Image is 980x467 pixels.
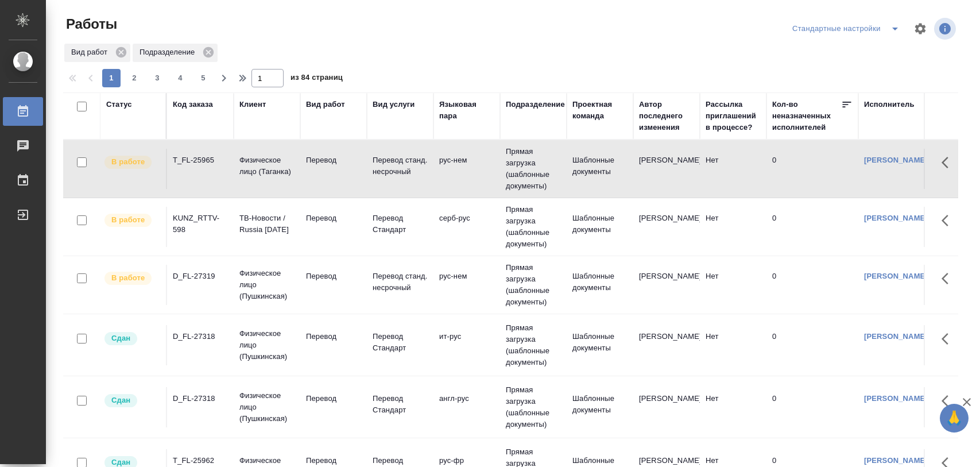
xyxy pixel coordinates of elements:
[567,149,633,189] td: Шаблонные документы
[500,256,567,314] td: Прямая загрузка (шаблонные документы)
[306,331,361,342] p: Перевод
[572,99,627,122] div: Проектная команда
[140,47,199,58] p: Подразделение
[700,207,766,247] td: Нет
[239,268,295,302] p: Физическое лицо (Пушкинская)
[103,331,160,346] div: Менеджер проверил работу исполнителя, передает ее на следующий этап
[64,44,130,62] div: Вид работ
[373,331,428,354] p: Перевод Стандарт
[633,325,700,365] td: [PERSON_NAME]
[500,379,567,436] td: Прямая загрузка (шаблонные документы)
[934,18,958,40] span: Посмотреть информацию
[700,265,766,305] td: Нет
[306,455,361,466] p: Перевод
[864,332,928,341] a: [PERSON_NAME]
[567,325,633,365] td: Шаблонные документы
[106,99,132,110] div: Статус
[700,325,766,365] td: Нет
[373,99,415,110] div: Вид услуги
[633,265,700,305] td: [PERSON_NAME]
[306,213,361,224] p: Перевод
[173,213,228,236] div: KUNZ_RTTV-598
[864,214,928,222] a: [PERSON_NAME]
[433,149,500,189] td: рус-нем
[171,69,189,87] button: 4
[290,71,343,87] span: из 84 страниц
[306,99,345,110] div: Вид работ
[194,72,212,84] span: 5
[173,155,228,166] div: T_FL-25965
[433,265,500,305] td: рус-нем
[935,387,962,415] button: Здесь прячутся важные кнопки
[111,214,145,226] p: В работе
[194,69,212,87] button: 5
[173,331,228,342] div: D_FL-27318
[935,325,962,353] button: Здесь прячутся важные кнопки
[373,213,428,236] p: Перевод Стандарт
[71,47,111,58] p: Вид работ
[239,390,295,424] p: Физическое лицо (Пушкинская)
[567,387,633,427] td: Шаблонные документы
[772,99,841,133] div: Кол-во неназначенных исполнителей
[103,393,160,408] div: Менеджер проверил работу исполнителя, передает ее на следующий этап
[111,156,145,168] p: В работе
[864,272,928,280] a: [PERSON_NAME]
[940,404,969,433] button: 🙏
[373,271,428,294] p: Перевод станд. несрочный
[173,393,228,404] div: D_FL-27318
[239,328,295,362] p: Физическое лицо (Пушкинская)
[306,271,361,282] p: Перевод
[171,72,189,84] span: 4
[907,15,934,43] span: Настроить таблицу
[766,325,858,365] td: 0
[173,271,228,282] div: D_FL-27319
[700,387,766,427] td: Нет
[103,271,160,286] div: Исполнитель выполняет работу
[567,207,633,247] td: Шаблонные документы
[306,393,361,404] p: Перевод
[433,387,500,427] td: англ-рус
[766,265,858,305] td: 0
[111,395,130,406] p: Сдан
[173,99,213,110] div: Код заказа
[864,99,915,110] div: Исполнитель
[935,207,962,234] button: Здесь прячутся важные кнопки
[306,155,361,166] p: Перевод
[239,213,295,236] p: ТВ-Новости / Russia [DATE]
[500,317,567,374] td: Прямая загрузка (шаблонные документы)
[706,99,761,133] div: Рассылка приглашений в процессе?
[506,99,565,110] div: Подразделение
[111,272,145,284] p: В работе
[173,455,228,466] div: T_FL-25962
[944,406,964,430] span: 🙏
[439,99,494,122] div: Языковая пара
[125,72,144,84] span: 2
[373,155,428,177] p: Перевод станд. несрочный
[111,333,130,344] p: Сдан
[239,155,295,177] p: Физическое лицо (Таганка)
[133,44,218,62] div: Подразделение
[633,387,700,427] td: [PERSON_NAME]
[766,207,858,247] td: 0
[148,72,166,84] span: 3
[700,149,766,189] td: Нет
[935,265,962,292] button: Здесь прячутся важные кнопки
[766,387,858,427] td: 0
[500,198,567,256] td: Прямая загрузка (шаблонные документы)
[63,15,117,33] span: Работы
[239,99,266,110] div: Клиент
[103,155,160,170] div: Исполнитель выполняет работу
[633,207,700,247] td: [PERSON_NAME]
[433,325,500,365] td: ит-рус
[935,149,962,176] button: Здесь прячутся важные кнопки
[789,20,907,38] div: split button
[148,69,166,87] button: 3
[433,207,500,247] td: серб-рус
[125,69,144,87] button: 2
[567,265,633,305] td: Шаблонные документы
[766,149,858,189] td: 0
[103,213,160,228] div: Исполнитель выполняет работу
[864,456,928,465] a: [PERSON_NAME]
[864,394,928,403] a: [PERSON_NAME]
[633,149,700,189] td: [PERSON_NAME]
